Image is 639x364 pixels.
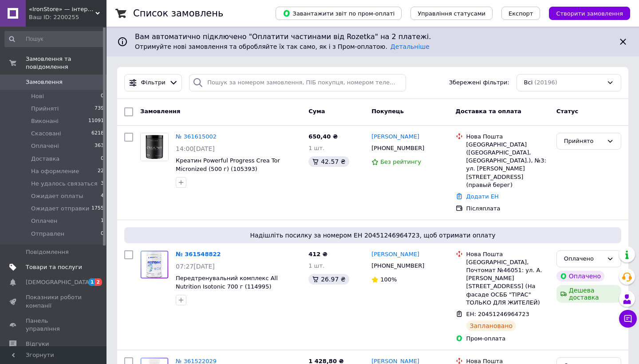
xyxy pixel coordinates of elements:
[176,145,215,152] span: 14:00[DATE]
[31,117,59,125] span: Виконані
[371,145,424,151] span: [PHONE_NUMBER]
[308,133,338,140] span: 650,40 ₴
[276,7,402,20] button: Завантажити звіт по пром-оплаті
[466,320,517,331] div: Заплановано
[456,108,521,115] span: Доставка та оплата
[31,92,44,100] span: Нові
[380,276,397,283] span: 100%
[26,248,69,256] span: Повідомлення
[556,108,579,115] span: Статус
[31,205,89,213] span: Ожидает отправки
[101,92,104,100] span: 0
[176,133,217,140] a: № 361615002
[501,7,540,20] button: Експорт
[556,271,604,281] div: Оплачено
[466,205,549,213] div: Післяплата
[26,293,82,309] span: Показники роботи компанії
[619,310,637,328] button: Чат з покупцем
[141,251,168,278] img: Фото товару
[189,74,406,91] input: Пошук за номером замовлення, ПІБ покупця, номером телефону, Email, номером накладної
[549,7,630,20] button: Створити замовлення
[26,78,63,86] span: Замовлення
[101,230,104,238] span: 0
[509,10,533,17] span: Експорт
[31,142,59,150] span: Оплачені
[140,133,169,161] a: Фото товару
[466,193,499,200] a: Додати ЕН
[564,137,603,146] div: Прийнято
[308,145,324,151] span: 1 шт.
[91,130,104,138] span: 6218
[283,9,394,17] span: Завантажити звіт по пром-оплаті
[371,262,424,269] span: [PHONE_NUMBER]
[540,10,630,16] a: Створити замовлення
[176,263,215,270] span: 07:27[DATE]
[26,340,49,348] span: Відгуки
[26,263,82,271] span: Товари та послуги
[308,262,324,269] span: 1 шт.
[449,79,509,87] span: Збережені фільтри:
[31,155,59,163] span: Доставка
[31,192,83,200] span: Ожидает оплаты
[390,43,430,50] a: Детальніше
[31,217,57,225] span: Оплачен
[466,133,549,141] div: Нова Пошта
[4,31,105,47] input: Пошук
[380,158,421,165] span: Без рейтингу
[176,251,221,257] a: № 361548822
[371,133,419,141] a: [PERSON_NAME]
[140,108,180,115] span: Замовлення
[176,275,278,290] a: Передтренувальний комплекс All Nutrition Isotonic 700 г (114995)
[101,155,104,163] span: 0
[140,250,169,279] a: Фото товару
[31,180,97,188] span: Не удалось связаться
[141,79,166,87] span: Фільтри
[88,117,104,125] span: 11091
[466,258,549,307] div: [GEOGRAPHIC_DATA], Почтомат №46051: ул. А. [PERSON_NAME][STREET_ADDRESS] (На фасаде ОСББ "ТІРАС" ...
[466,311,529,317] span: ЕН: 20451246964723
[308,274,349,285] div: 26.97 ₴
[26,317,82,333] span: Панель управління
[176,157,280,172] a: Креатин Powerful Progress Crea Tor Micronized (500 г) (105393)
[26,278,91,286] span: [DEMOGRAPHIC_DATA]
[135,32,611,42] span: Вам автоматично підключено "Оплатити частинами від Rozetka" на 2 платежі.
[524,79,533,87] span: Всі
[88,278,95,286] span: 1
[466,335,549,343] div: Пром-оплата
[371,250,419,259] a: [PERSON_NAME]
[29,13,106,21] div: Ваш ID: 2200255
[128,231,618,240] span: Надішліть посилку за номером ЕН 20451246964723, щоб отримати оплату
[410,7,493,20] button: Управління статусами
[101,180,104,188] span: 3
[31,105,59,113] span: Прийняті
[133,8,223,19] h1: Список замовлень
[418,10,485,17] span: Управління статусами
[98,167,104,175] span: 22
[101,217,104,225] span: 1
[29,5,95,13] span: «IronStore» — інтернет-магазин спортивного харчування
[308,108,325,115] span: Cума
[466,141,549,189] div: [GEOGRAPHIC_DATA] ([GEOGRAPHIC_DATA], [GEOGRAPHIC_DATA].), №3: ул. [PERSON_NAME][STREET_ADDRESS] ...
[26,55,106,71] span: Замовлення та повідомлення
[534,79,557,86] span: (20196)
[31,230,64,238] span: Отправлен
[308,251,327,257] span: 412 ₴
[95,278,102,286] span: 2
[141,133,168,161] img: Фото товару
[91,205,104,213] span: 1755
[564,254,603,264] div: Оплачено
[101,192,104,200] span: 4
[308,156,349,167] div: 42.57 ₴
[135,43,430,50] span: Отримуйте нові замовлення та обробляйте їх так само, як і з Пром-оплатою.
[556,10,623,17] span: Створити замовлення
[31,167,79,175] span: На оформление
[556,285,621,303] div: Дешева доставка
[95,105,104,113] span: 739
[31,130,61,138] span: Скасовані
[466,250,549,258] div: Нова Пошта
[371,108,404,115] span: Покупець
[95,142,104,150] span: 363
